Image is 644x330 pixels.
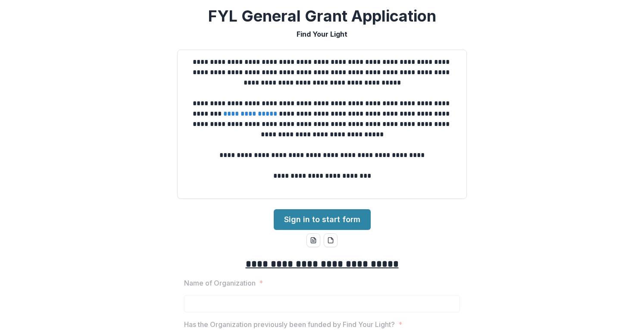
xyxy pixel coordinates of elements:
[274,209,371,230] a: Sign in to start form
[184,278,256,288] p: Name of Organization
[306,233,320,247] button: word-download
[324,233,338,247] button: pdf-download
[297,29,347,39] p: Find Your Light
[184,319,395,330] p: Has the Organization previously been funded by Find Your Light?
[208,7,436,25] h2: FYL General Grant Application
